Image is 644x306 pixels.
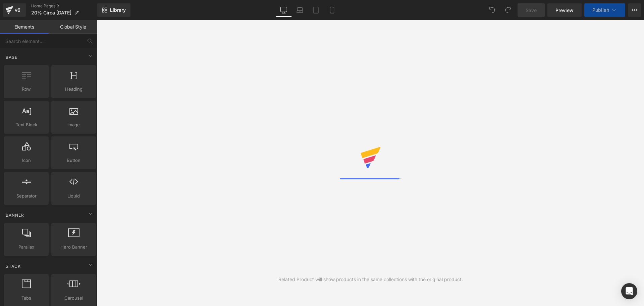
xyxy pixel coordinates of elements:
span: Tabs [6,295,47,302]
span: Banner [5,212,25,218]
div: v6 [13,6,22,14]
a: Preview [547,3,582,17]
a: v6 [3,3,26,17]
span: Hero Banner [53,244,94,251]
div: Related Product will show products in the same collections with the original product. [278,276,463,283]
button: More [628,3,641,17]
a: New Library [97,3,130,17]
span: Row [6,86,47,93]
span: Publish [592,7,609,13]
a: Mobile [324,3,340,17]
span: Base [5,54,18,60]
span: Separator [6,192,47,200]
a: Home Pages [31,3,97,9]
span: Button [53,157,94,164]
span: Icon [6,157,47,164]
span: Carousel [53,295,94,302]
span: Preview [555,7,574,14]
a: Desktop [276,3,292,17]
span: Text Block [6,121,47,128]
button: Redo [501,3,515,17]
span: Library [110,7,126,13]
span: 20% Circa [DATE] [31,10,71,15]
div: Open Intercom Messenger [621,283,637,299]
span: Stack [5,263,21,269]
span: Heading [53,86,94,93]
button: Undo [485,3,499,17]
a: Tablet [308,3,324,17]
span: Image [53,121,94,128]
a: Laptop [292,3,308,17]
span: Save [526,7,537,14]
a: Global Style [49,20,97,34]
span: Liquid [53,192,94,200]
button: Publish [584,3,625,17]
span: Parallax [6,244,47,251]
